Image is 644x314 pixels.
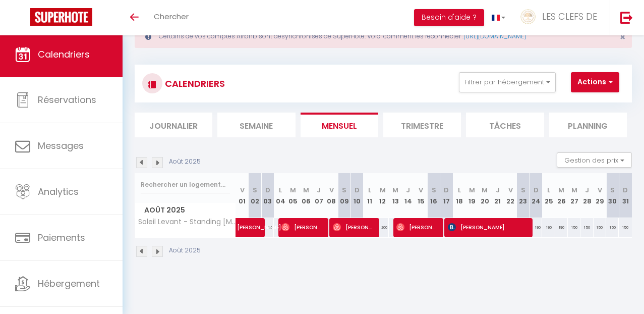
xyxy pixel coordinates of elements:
[265,185,270,195] abbr: D
[534,185,539,195] abbr: D
[303,185,309,195] abbr: M
[448,218,528,237] span: [PERSON_NAME]
[444,185,449,195] abbr: D
[610,185,615,195] abbr: S
[517,173,530,218] th: 23
[508,185,513,195] abbr: V
[479,173,491,218] th: 20
[542,10,597,23] span: LES CLEFS DE
[580,218,593,237] div: 150
[547,185,550,195] abbr: L
[135,25,632,48] div: Certains de vos comptes Airbnb sont désynchronisés de SuperHote. Voici comment les reconnecter :
[154,11,189,22] span: Chercher
[568,218,580,237] div: 150
[620,31,625,43] span: ×
[338,173,350,218] th: 09
[469,185,475,195] abbr: M
[392,185,398,195] abbr: M
[355,185,360,195] abbr: D
[325,173,338,218] th: 08
[555,218,568,237] div: 190
[419,185,423,195] abbr: V
[301,113,378,137] li: Mensuel
[290,185,296,195] abbr: M
[466,113,544,137] li: Tâches
[571,72,619,92] button: Actions
[491,173,504,218] th: 21
[427,173,440,218] th: 16
[312,173,325,218] th: 07
[504,173,516,218] th: 22
[249,173,261,218] th: 02
[135,113,212,137] li: Journalier
[376,218,389,237] div: 200
[38,93,96,106] span: Réservations
[135,203,236,218] span: Août 2025
[557,152,632,168] button: Gestion des prix
[281,218,323,237] span: [PERSON_NAME]
[169,157,201,167] p: Août 2025
[236,173,249,218] th: 01
[594,173,606,218] th: 29
[396,218,438,237] span: [PERSON_NAME]
[38,277,100,290] span: Hébergement
[38,48,90,61] span: Calendriers
[261,173,274,218] th: 03
[458,185,461,195] abbr: L
[542,173,555,218] th: 25
[549,113,627,137] li: Planning
[585,185,589,195] abbr: J
[463,32,526,40] a: [URL][DOMAIN_NAME]
[342,185,346,195] abbr: S
[389,173,401,218] th: 13
[542,218,555,237] div: 190
[329,185,334,195] abbr: V
[432,185,436,195] abbr: S
[619,173,632,218] th: 31
[568,173,580,218] th: 27
[594,218,606,237] div: 150
[368,185,371,195] abbr: L
[376,173,389,218] th: 12
[453,173,465,218] th: 18
[350,173,363,218] th: 10
[530,173,542,218] th: 24
[619,218,632,237] div: 150
[465,173,478,218] th: 19
[137,218,238,226] span: Soleil Levant - Standing [MEDICAL_DATA] avec parking
[380,185,386,195] abbr: M
[274,173,286,218] th: 04
[496,185,500,195] abbr: J
[598,185,602,195] abbr: V
[333,218,375,237] span: [PERSON_NAME]
[620,33,625,42] button: Close
[383,113,461,137] li: Trimestre
[30,8,92,26] img: Super Booking
[141,176,230,194] input: Rechercher un logement...
[240,185,245,195] abbr: V
[606,218,619,237] div: 150
[521,185,525,195] abbr: S
[300,173,312,218] th: 06
[555,173,568,218] th: 26
[162,72,225,95] h3: CALENDRIERS
[482,185,488,195] abbr: M
[217,113,295,137] li: Semaine
[279,185,282,195] abbr: L
[623,185,628,195] abbr: D
[580,173,593,218] th: 28
[520,9,536,24] img: ...
[38,231,85,244] span: Paiements
[232,218,245,237] a: [PERSON_NAME]
[558,185,564,195] abbr: M
[620,11,633,24] img: logout
[38,185,79,198] span: Analytics
[253,185,257,195] abbr: S
[38,139,84,152] span: Messages
[287,173,300,218] th: 05
[364,173,376,218] th: 11
[606,173,619,218] th: 30
[571,185,577,195] abbr: M
[317,185,321,195] abbr: J
[169,246,201,255] p: Août 2025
